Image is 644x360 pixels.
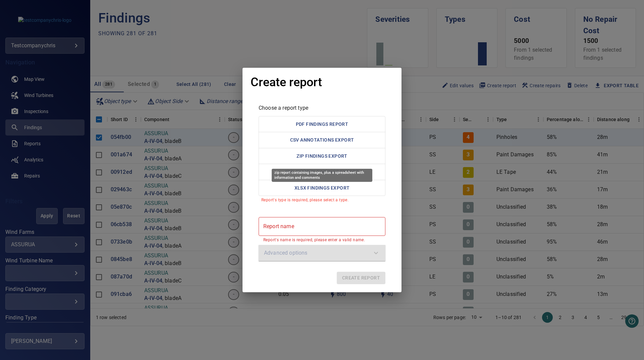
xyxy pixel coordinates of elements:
[259,132,385,148] button: Spreadsheet with information about every instance (annotation) of a finding
[259,116,385,133] button: pdf report containing images, information and comments
[263,237,381,244] p: Report's name is required, please enter a valid name.
[261,197,385,204] p: Report's type is required, please select a type.
[259,148,385,164] button: zip report containing images, plus a spreadsheet with information and comments
[259,164,385,180] button: XML report containing inspection and damage information plus embedded images
[251,76,322,89] h1: Create report
[259,104,385,112] p: Choose a report type
[272,169,372,182] div: zip report containing images, plus a spreadsheet with information and comments
[259,180,385,196] button: Spreadsheet with information and comments for each finding.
